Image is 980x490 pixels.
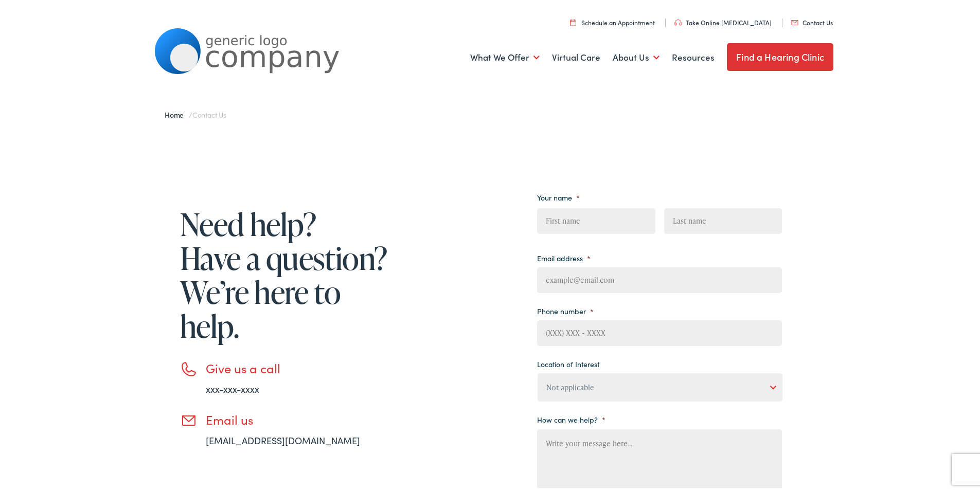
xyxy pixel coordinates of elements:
[537,318,782,344] input: (XXX) XXX - XXXX
[727,41,833,69] a: Find a Hearing Clinic
[537,251,591,261] label: Email address
[791,18,798,23] img: utility icon
[537,304,594,314] label: Phone number
[165,107,226,118] span: /
[674,17,682,24] img: utility icon
[552,37,600,75] a: Virtual Care
[537,265,782,291] input: example@email.com
[664,206,782,232] input: Last name
[206,432,360,445] a: [EMAIL_ADDRESS][DOMAIN_NAME]
[206,380,259,393] a: xxx-xxx-xxxx
[192,107,226,118] span: Contact Us
[791,16,833,25] a: Contact Us
[180,205,391,341] h1: Need help? Have a question? We’re here to help.
[537,413,605,422] label: How can we help?
[613,37,660,75] a: About Us
[570,17,576,24] img: utility icon
[537,191,580,200] label: Your name
[537,206,655,232] input: First name
[570,16,655,25] a: Schedule an Appointment
[470,37,540,75] a: What We Offer
[674,16,772,25] a: Take Online [MEDICAL_DATA]
[537,357,599,367] label: Location of Interest
[672,37,715,75] a: Resources
[165,107,189,118] a: Home
[206,410,391,425] h3: Email us
[206,359,391,374] h3: Give us a call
